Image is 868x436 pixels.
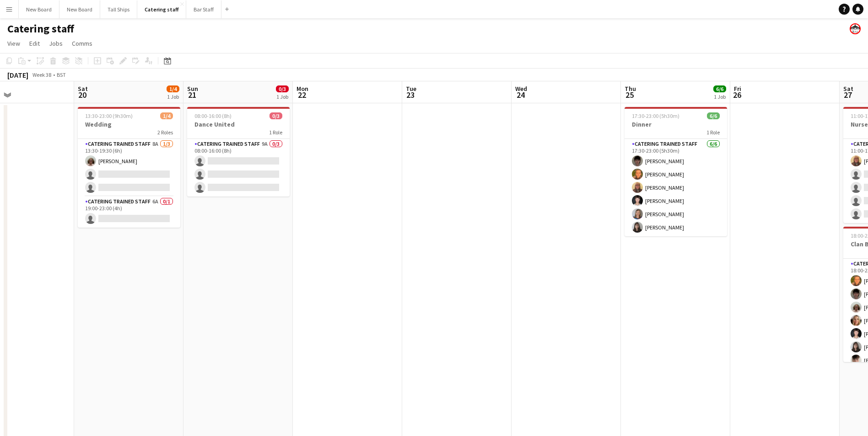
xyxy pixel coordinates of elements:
[26,37,43,49] a: Edit
[7,39,20,48] span: View
[59,0,100,18] button: New Board
[7,70,28,80] div: [DATE]
[137,0,186,18] button: Catering staff
[100,0,137,18] button: Tall Ships
[68,37,96,49] a: Comms
[45,37,66,49] a: Jobs
[72,39,92,48] span: Comms
[49,39,63,48] span: Jobs
[4,37,24,49] a: View
[29,39,40,48] span: Edit
[850,23,861,34] app-user-avatar: Beach Ballroom
[7,22,74,36] h1: Catering staff
[30,71,53,78] span: Week 38
[57,71,66,78] div: BST
[19,0,59,18] button: New Board
[186,0,221,18] button: Bar Staff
